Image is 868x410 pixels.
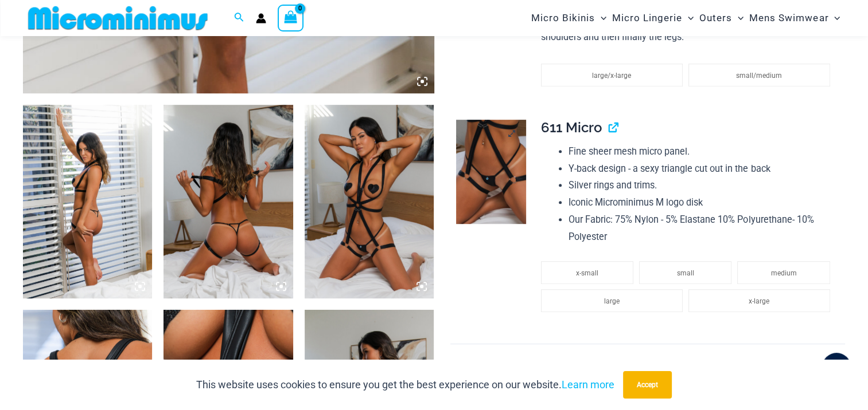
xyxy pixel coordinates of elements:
li: x-large [688,289,830,312]
a: Micro BikinisMenu ToggleMenu Toggle [528,3,609,33]
span: medium [771,269,797,277]
span: Menu Toggle [732,3,744,33]
a: Learn more [562,379,614,391]
nav: Site Navigation [527,2,845,34]
span: Menu Toggle [828,3,840,33]
span: small/medium [736,72,782,80]
span: Micro Lingerie [612,3,682,33]
li: small/medium [688,64,830,86]
li: medium [737,261,830,284]
span: large [604,297,620,305]
li: Iconic Microminimus M logo disk [569,194,835,211]
img: Truth or Dare Black 1905 Bodysuit 611 Micro [164,105,293,298]
li: Our Fabric: 75% Nylon - 5% Elastane 10% Polyurethane- 10% Polyester [569,211,835,245]
li: large [541,289,683,312]
span: Micro Bikinis [531,3,595,33]
button: Accept [623,371,672,399]
a: Account icon link [256,13,266,23]
a: Search icon link [234,11,244,25]
span: large/x-large [592,72,631,80]
span: Mens Swimwear [749,3,828,33]
a: Micro LingerieMenu ToggleMenu Toggle [609,3,696,33]
li: Silver rings and trims. [569,177,835,194]
span: Menu Toggle [595,3,606,33]
img: Truth or Dare Black 1905 Bodysuit 611 Micro [23,105,152,298]
li: Y-back design - a sexy triangle cut out in the back [569,160,835,178]
span: Menu Toggle [682,3,694,33]
li: small [639,261,731,284]
span: small [677,269,694,277]
img: MM SHOP LOGO FLAT [24,5,212,31]
img: Truth or Dare Black 1905 Bodysuit 611 Micro [305,105,434,298]
img: Truth Or Dare Black Micro 02 [456,120,526,224]
span: Outers [699,3,732,33]
li: large/x-large [541,64,683,86]
li: x-small [541,261,633,284]
a: OutersMenu ToggleMenu Toggle [696,3,746,33]
p: This website uses cookies to ensure you get the best experience on our website. [196,376,614,393]
span: x-large [749,297,769,305]
span: 611 Micro [541,119,602,136]
a: Mens SwimwearMenu ToggleMenu Toggle [746,3,843,33]
li: Fine sheer mesh micro panel. [569,143,835,160]
a: View Shopping Cart, empty [278,5,304,31]
span: x-small [576,269,598,277]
